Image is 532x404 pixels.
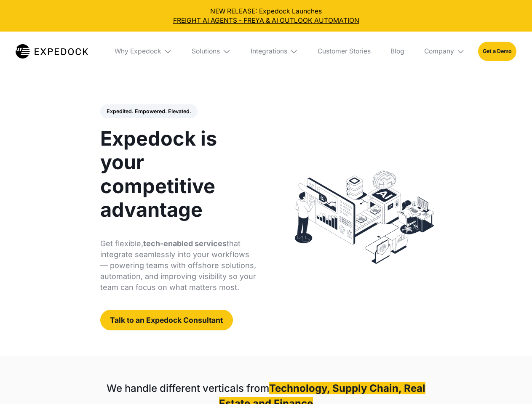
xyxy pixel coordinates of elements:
div: NEW RELEASE: Expedock Launches [7,7,526,25]
div: Why Expedock [115,47,161,56]
h1: Expedock is your competitive advantage [100,127,257,221]
a: FREIGHT AI AGENTS - FREYA & AI OUTLOOK AUTOMATION [7,16,526,25]
p: Get flexible, that integrate seamlessly into your workflows — powering teams with offshore soluti... [100,238,257,293]
a: Customer Stories [311,32,377,71]
div: Company [424,47,454,56]
div: Solutions [185,32,238,71]
strong: tech-enabled services [143,239,227,248]
div: Company [417,32,471,71]
a: Talk to an Expedock Consultant [100,310,233,330]
div: Integrations [251,47,287,56]
div: Solutions [192,47,220,56]
strong: We handle different verticals from [107,382,269,394]
a: Get a Demo [478,42,516,61]
div: Why Expedock [108,32,179,71]
div: Integrations [244,32,305,71]
a: Blog [384,32,411,71]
